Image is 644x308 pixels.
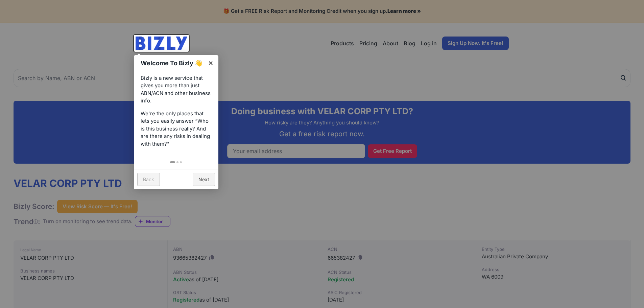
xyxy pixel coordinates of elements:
[193,173,215,186] a: Next
[141,110,212,148] p: We're the only places that lets you easily answer “Who is this business really? And are there any...
[203,55,218,70] a: ×
[141,74,212,105] p: Bizly is a new service that gives you more than just ABN/ACN and other business info.
[141,58,205,68] h1: Welcome To Bizly 👋
[137,173,160,186] a: Back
